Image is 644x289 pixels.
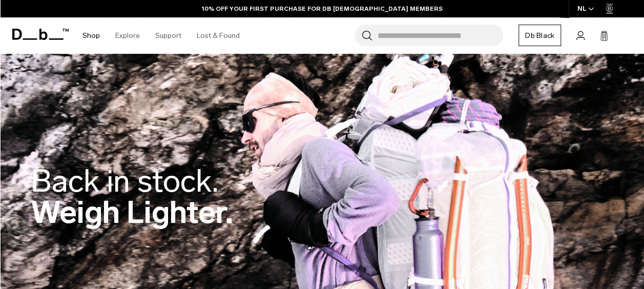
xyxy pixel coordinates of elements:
[155,17,181,54] a: Support
[518,25,561,46] a: Db Black
[202,4,443,13] a: 10% OFF YOUR FIRST PURCHASE FOR DB [DEMOGRAPHIC_DATA] MEMBERS
[31,162,218,200] span: Back in stock.
[115,17,140,54] a: Explore
[197,17,240,54] a: Lost & Found
[82,17,100,54] a: Shop
[31,166,233,228] h2: Weigh Lighter.
[75,17,247,54] nav: Main Navigation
